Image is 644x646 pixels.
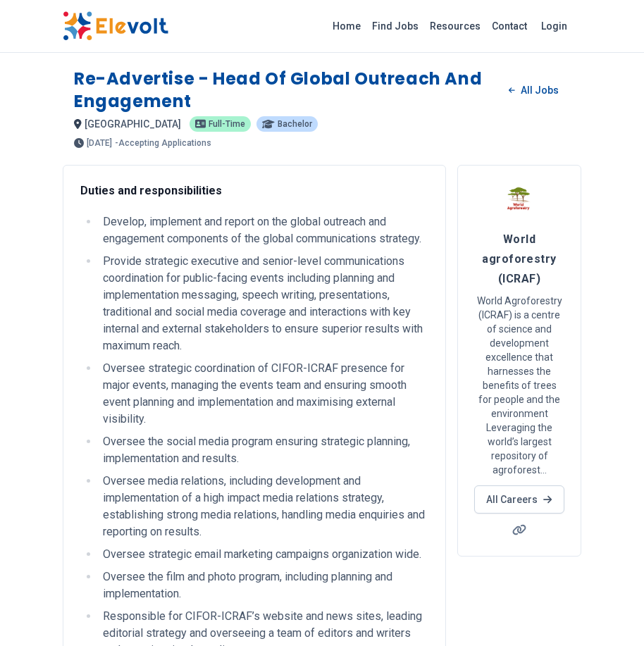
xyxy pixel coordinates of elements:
[486,15,533,37] a: Contact
[87,139,112,147] span: [DATE]
[80,184,222,197] strong: Duties and responsibilities
[99,473,428,540] li: Oversee media relations, including development and implementation of a high impact media relation...
[475,294,564,477] p: World Agroforestry (ICRAF) is a centre of science and development excellence that harnesses the b...
[99,433,428,467] li: Oversee the social media program ensuring strategic planning, implementation and results.
[533,12,576,40] a: Login
[99,546,428,563] li: Oversee strategic email marketing campaigns organization wide.
[85,118,181,130] span: [GEOGRAPHIC_DATA]
[424,15,486,37] a: Resources
[278,120,312,128] span: Bachelor
[209,120,245,128] span: Full-time
[99,360,428,428] li: Oversee strategic coordination of CIFOR-ICRAF presence for major events, managing the events team...
[482,232,556,285] span: World agroforestry (ICRAF)
[327,15,366,37] a: Home
[99,569,428,602] li: Oversee the film and photo program, including planning and implementation.
[474,485,564,514] a: All Careers
[366,15,424,37] a: Find Jobs
[63,11,168,41] img: Elevolt
[74,68,497,113] h1: Re-Advertise - Head of Global Outreach and Engagement
[99,213,428,247] li: Develop, implement and report on the global outreach and engagement components of the global comm...
[115,139,211,147] p: - Accepting Applications
[497,80,570,101] a: All Jobs
[502,182,537,218] img: World agroforestry (ICRAF)
[99,253,428,354] li: Provide strategic executive and senior-level communications coordination for public-facing events...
